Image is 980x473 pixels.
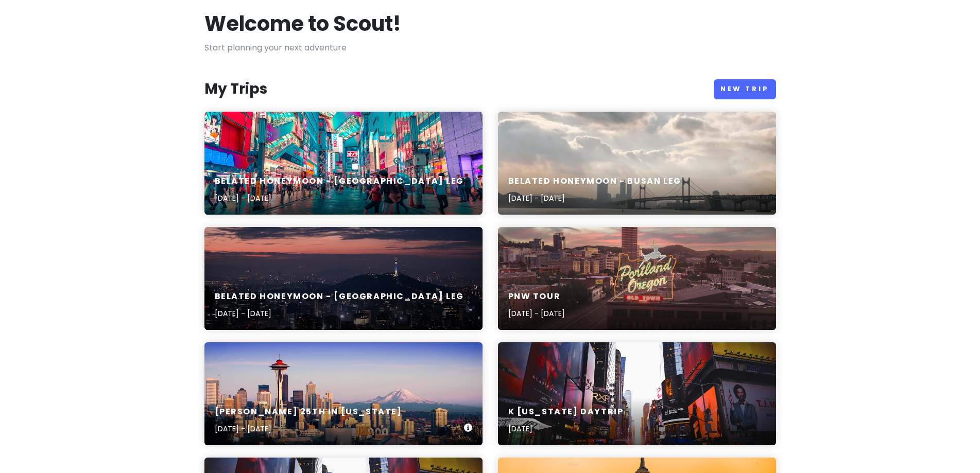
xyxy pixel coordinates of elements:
h6: PNW Tour [508,291,565,302]
p: [DATE] [508,423,624,434]
p: [DATE] - [DATE] [508,192,681,204]
a: aerial photography of Seattle skyline[PERSON_NAME] 25th in [US_STATE][DATE] - [DATE] [204,342,483,445]
p: [DATE] - [DATE] [508,308,565,319]
p: [DATE] - [DATE] [215,423,402,434]
p: Start planning your next adventure [204,41,776,55]
h6: Belated Honeymoon - Busan Leg [508,176,681,187]
h6: K [US_STATE] Daytrip [508,407,624,417]
a: Time Square, New York during daytimeK [US_STATE] Daytrip[DATE] [498,342,776,445]
h6: Belated Honeymoon - [GEOGRAPHIC_DATA] Leg [215,291,465,302]
a: people walking on road near well-lit buildingsBelated Honeymoon - [GEOGRAPHIC_DATA] Leg[DATE] - [... [204,112,483,215]
a: New Trip [714,79,776,99]
h3: My Trips [204,80,267,98]
p: [DATE] - [DATE] [215,308,465,319]
h1: Welcome to Scout! [204,10,401,37]
h6: Belated Honeymoon - [GEOGRAPHIC_DATA] Leg [215,176,465,187]
a: a large neon sign on top of a buildingPNW Tour[DATE] - [DATE] [498,227,776,330]
a: Oakland Bay Bridge, San Francisco during daytimeBelated Honeymoon - Busan Leg[DATE] - [DATE] [498,112,776,215]
h6: [PERSON_NAME] 25th in [US_STATE] [215,407,402,417]
a: lighted city skyline at nightBelated Honeymoon - [GEOGRAPHIC_DATA] Leg[DATE] - [DATE] [204,227,483,330]
p: [DATE] - [DATE] [215,192,465,204]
